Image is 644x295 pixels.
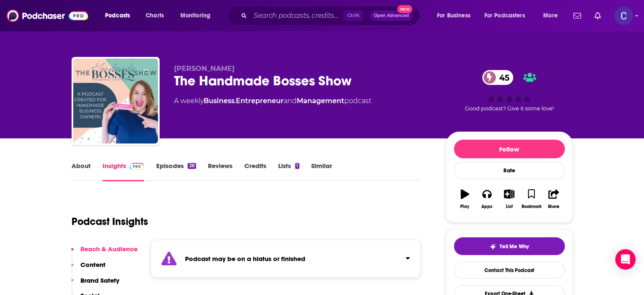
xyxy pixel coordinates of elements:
input: Search podcasts, credits, & more... [250,9,343,22]
span: Charts [146,10,164,22]
span: More [543,10,558,22]
img: The Handmade Bosses Show [73,59,158,143]
a: Credits [244,162,266,181]
span: Ctrl K [343,10,363,21]
a: Episodes38 [156,162,196,181]
div: Open Intercom Messenger [615,249,636,270]
button: Reach & Audience [71,245,138,261]
span: Open Advanced [374,14,409,18]
strong: Podcast may be on a hiatus or finished [185,255,305,263]
img: Podchaser - Follow, Share and Rate Podcasts [7,8,88,24]
span: Podcasts [105,10,130,22]
a: Contact This Podcast [454,262,565,278]
button: Open AdvancedNew [370,11,413,21]
img: Podchaser Pro [130,163,144,170]
button: open menu [99,9,141,22]
div: Search podcasts, credits, & more... [235,6,428,25]
a: InsightsPodchaser Pro [102,162,144,181]
button: Content [71,261,105,276]
button: Play [454,184,476,214]
a: Show notifications dropdown [591,8,604,23]
a: Show notifications dropdown [570,8,584,23]
div: List [506,204,513,209]
a: Reviews [208,162,232,181]
a: Charts [140,9,169,22]
span: Tell Me Why [500,243,529,250]
button: Follow [454,140,565,158]
a: Management [297,97,344,105]
a: Lists1 [278,162,299,181]
div: A weekly podcast [174,96,371,106]
button: open menu [431,9,481,22]
div: 45Good podcast? Give it some love! [446,65,573,117]
button: Bookmark [520,184,542,214]
a: Business [204,97,235,105]
span: [PERSON_NAME] [174,65,235,73]
p: Content [80,261,105,269]
a: Entrepreneur [236,97,284,105]
span: and [284,97,297,105]
img: User Profile [614,6,633,25]
div: Share [548,204,559,209]
button: Brand Safety [71,276,119,292]
div: Play [460,204,469,209]
p: Reach & Audience [80,245,138,253]
button: open menu [174,9,221,22]
div: Rate [454,162,565,179]
a: Similar [311,162,332,181]
div: Bookmark [521,204,541,209]
span: For Business [437,10,470,22]
button: List [498,184,520,214]
img: tell me why sparkle [489,243,496,250]
span: Good podcast? Give it some love! [465,105,554,112]
div: 1 [295,163,299,169]
button: Apps [476,184,498,214]
span: 45 [491,70,514,85]
span: For Podcasters [484,10,525,22]
button: open menu [537,9,568,22]
h1: Podcast Insights [72,215,148,228]
div: 38 [188,163,196,169]
button: Share [542,184,564,214]
span: Logged in as publicityxxtina [614,6,633,25]
button: Show profile menu [614,6,633,25]
a: About [72,162,91,181]
a: 45 [482,70,514,85]
span: , [235,97,236,105]
span: Monitoring [180,10,210,22]
button: open menu [479,9,537,22]
p: Brand Safety [80,276,119,284]
div: Apps [481,204,492,209]
button: tell me why sparkleTell Me Why [454,237,565,255]
section: Click to expand status details [151,240,421,278]
span: New [397,5,412,13]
